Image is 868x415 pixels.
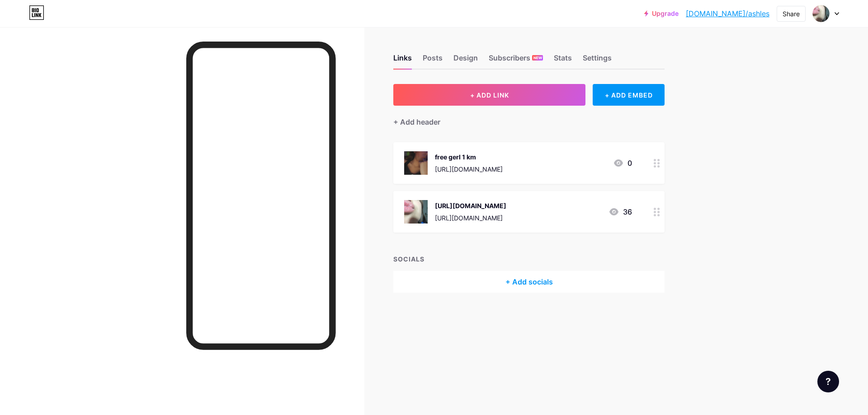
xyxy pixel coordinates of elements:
div: + ADD EMBED [593,84,665,106]
img: ashles [812,5,830,22]
div: Settings [583,52,612,69]
div: + Add header [393,117,440,127]
a: Upgrade [644,10,679,17]
div: + Add socials [393,271,665,293]
span: + ADD LINK [470,91,509,99]
div: 0 [613,158,632,168]
div: 36 [609,206,632,217]
button: + ADD LINK [393,84,585,106]
a: [DOMAIN_NAME]/ashles [686,8,769,19]
div: free gerl 1 km [435,152,503,162]
div: SOCIALS [393,254,665,264]
div: [URL][DOMAIN_NAME] [435,201,506,210]
div: Design [453,52,478,69]
div: Stats [554,52,572,69]
div: Links [393,52,412,69]
div: Subscribers [489,52,543,69]
div: [URL][DOMAIN_NAME] [435,213,506,223]
img: free gerl 1 km [404,151,428,175]
div: Share [783,9,800,19]
img: https://t.me/+h9N0594rVSExYzAy [404,200,428,224]
div: Posts [423,52,443,69]
div: [URL][DOMAIN_NAME] [435,164,503,174]
span: NEW [533,55,542,61]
